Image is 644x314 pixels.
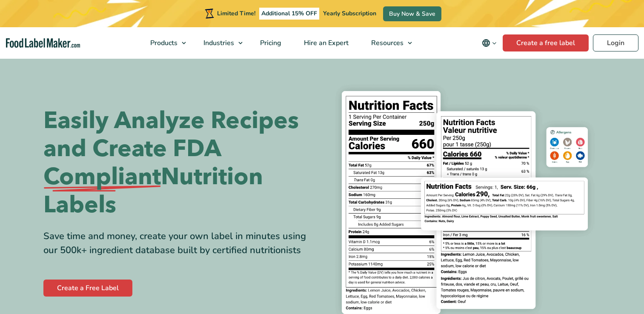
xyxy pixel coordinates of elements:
[43,280,132,297] a: Create a Free Label
[139,27,190,59] a: Products
[43,107,316,219] h1: Easily Analyze Recipes and Create FDA Nutrition Labels
[593,34,638,51] a: Login
[217,9,255,17] span: Limited Time!
[43,229,316,257] div: Save time and money, create your own label in minutes using our 500k+ ingredient database built b...
[301,38,349,48] span: Hire an Expert
[360,27,416,59] a: Resources
[6,38,80,48] a: Food Label Maker homepage
[259,8,319,20] span: Additional 15% OFF
[201,38,235,48] span: Industries
[503,34,589,51] a: Create a free label
[148,38,178,48] span: Products
[258,38,282,48] span: Pricing
[249,27,291,59] a: Pricing
[383,6,441,21] a: Buy Now & Save
[323,9,376,17] span: Yearly Subscription
[192,27,247,59] a: Industries
[293,27,358,59] a: Hire an Expert
[476,34,503,51] button: Change language
[43,163,161,191] span: Compliant
[369,38,404,48] span: Resources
